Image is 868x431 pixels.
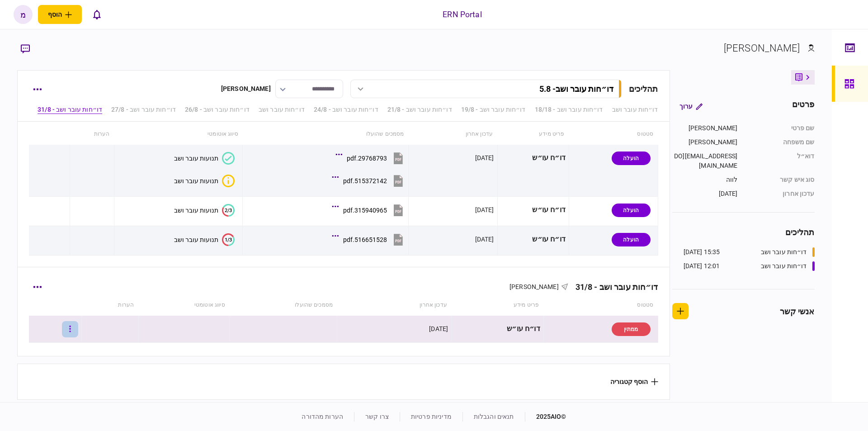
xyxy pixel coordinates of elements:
div: סוג איש קשר [747,175,815,185]
div: דו״חות עובר ושב [761,247,807,257]
th: עדכון אחרון [408,124,497,145]
a: דו״חות עובר ושב - 19/8 [461,105,526,114]
div: 29768793.pdf [347,155,387,162]
div: © 2025 AIO [525,412,566,422]
div: [PERSON_NAME] [672,123,738,133]
div: [DATE] [672,189,738,199]
div: דו״ח עו״ש [501,200,566,220]
div: [PERSON_NAME] [672,137,738,147]
div: שם פרטי [747,123,815,133]
button: הוסף קטגוריה [610,378,658,385]
a: דו״חות עובר ושב15:35 [DATE] [684,247,815,257]
div: [PERSON_NAME] [221,84,271,94]
div: פרטים [792,98,815,114]
a: דו״חות עובר ושב - 26/8 [185,105,250,114]
button: ערוך [672,98,710,114]
div: 315940965.pdf [343,207,387,214]
div: ממתין [612,322,651,336]
a: דו״חות עובר ושב12:01 [DATE] [684,261,815,271]
text: 1/3 [225,237,232,242]
button: דו״חות עובר ושב- 5.8 [350,80,622,98]
div: 15:35 [DATE] [684,247,720,257]
div: דו״ח עו״ש [501,229,566,250]
text: 2/3 [225,207,232,213]
a: דו״חות עובר ושב - 21/8 [387,105,452,114]
th: סיווג אוטומטי [114,124,242,145]
div: [DATE] [475,153,494,162]
div: הועלה [612,233,651,246]
th: הערות [70,124,114,145]
div: תנועות עובר ושב [174,177,218,185]
a: דו״חות עובר ושב - 27/8 [111,105,176,114]
div: [EMAIL_ADDRESS][DOMAIN_NAME] [672,152,738,171]
div: דו״חות עובר ושב - 5.8 [539,84,613,94]
button: פתח רשימת התראות [87,5,106,24]
div: תהליכים [672,226,815,238]
div: הועלה [612,152,651,165]
th: הערות [82,295,139,316]
div: תנועות עובר ושב [174,236,218,243]
button: 315940965.pdf [334,200,405,220]
div: תנועות עובר ושב [174,155,218,162]
div: אנשי קשר [780,305,815,317]
button: 2/3תנועות עובר ושב [174,204,235,217]
div: דו״ח עו״ש [501,148,566,168]
button: מ [14,5,33,24]
th: פריט מידע [452,295,544,316]
th: עדכון אחרון [337,295,452,316]
button: תנועות עובר ושב [174,152,235,165]
div: דו״חות עובר ושב [761,261,807,271]
a: דו״חות עובר ושב [612,105,658,114]
div: דו״חות עובר ושב - 31/8 [568,282,658,292]
div: [DATE] [475,205,494,214]
div: עדכון אחרון [747,189,815,199]
button: איכות לא מספקתתנועות עובר ושב [174,175,235,187]
button: 516651528.pdf [334,229,405,250]
th: סטטוס [569,124,658,145]
div: ERN Portal [443,9,481,20]
div: שם משפחה [747,137,815,147]
div: תהליכים [629,83,658,95]
div: [PERSON_NAME] [724,41,800,56]
div: [DATE] [429,324,448,333]
th: סטטוס [543,295,658,316]
button: 29768793.pdf [338,148,405,168]
div: דוא״ל [747,152,815,171]
a: מדיניות פרטיות [411,413,452,420]
div: 12:01 [DATE] [684,261,720,271]
div: איכות לא מספקת [222,175,235,187]
a: תנאים והגבלות [474,413,514,420]
a: דו״חות עובר ושב - 24/8 [314,105,378,114]
a: דו״חות עובר ושב [259,105,305,114]
a: צרו קשר [365,413,389,420]
span: [PERSON_NAME] [509,283,559,290]
button: 1/3תנועות עובר ושב [174,233,235,246]
th: סיווג אוטומטי [138,295,230,316]
a: דו״חות עובר ושב - 18/18 [535,105,603,114]
div: לווה [672,175,738,185]
a: דו״חות עובר ושב - 31/8 [38,105,102,114]
button: 515372142.pdf [334,171,405,191]
div: 516651528.pdf [343,236,387,243]
th: מסמכים שהועלו [243,124,409,145]
button: פתח תפריט להוספת לקוח [38,5,82,24]
div: הועלה [612,204,651,217]
th: מסמכים שהועלו [230,295,337,316]
th: פריט מידע [497,124,569,145]
div: 515372142.pdf [343,177,387,185]
a: הערות מהדורה [302,413,343,420]
div: דו״ח עו״ש [455,319,540,339]
div: תנועות עובר ושב [174,207,218,214]
div: [DATE] [475,235,494,244]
